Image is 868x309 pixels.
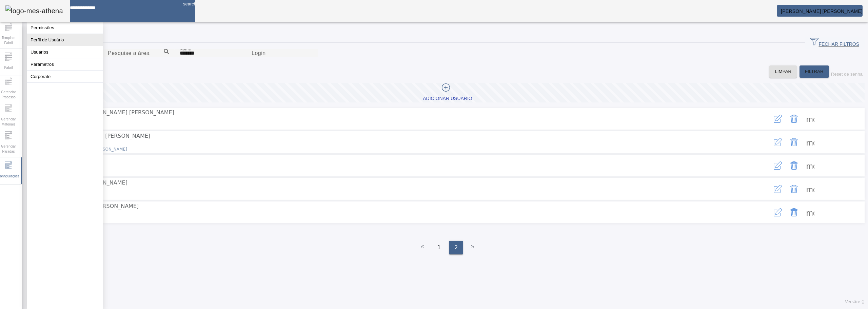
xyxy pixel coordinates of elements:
[802,157,818,174] button: Mais
[180,46,191,51] mat-label: Nome
[31,83,865,102] button: Adicionar Usuário
[36,193,725,199] span: Criado por:
[27,46,103,58] button: Usuários
[27,34,103,46] button: Perfil de Usuário
[800,65,829,78] button: FILTRAR
[36,123,725,129] span: Criado por:
[36,216,725,223] span: Criado por:
[786,111,802,127] button: Delete
[27,22,103,34] button: Permissões
[252,50,266,56] mat-label: Login
[36,146,725,152] span: Criado por:
[845,300,865,304] span: Versão: ()
[786,204,802,220] button: Delete
[786,134,802,150] button: Delete
[36,179,127,186] span: [PERSON_NAME] [PERSON_NAME]
[36,170,725,176] span: Criado por:
[802,111,818,127] button: Mais
[802,204,818,220] button: Mais
[829,65,865,78] button: Reset de senha
[805,37,865,49] button: FECHAR FILTROS
[5,5,63,16] img: logo-mes-athena
[781,8,863,14] span: [PERSON_NAME] [PERSON_NAME]
[802,134,818,150] button: Mais
[437,244,441,252] span: 1
[2,63,15,72] span: Fabril
[786,157,802,174] button: Delete
[786,181,802,197] button: Delete
[36,109,174,116] span: [PERSON_NAME] [PERSON_NAME] [PERSON_NAME]
[108,49,169,57] input: Number
[769,65,797,78] button: LIMPAR
[802,181,818,197] button: Mais
[775,68,791,75] span: LIMPAR
[805,68,824,75] span: FILTRAR
[831,72,863,77] label: Reset de senha
[423,95,472,102] div: Adicionar Usuário
[108,50,150,56] mat-label: Pesquise a área
[810,38,859,48] span: FECHAR FILTROS
[27,71,103,82] button: Corporate
[27,58,103,70] button: Parâmetros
